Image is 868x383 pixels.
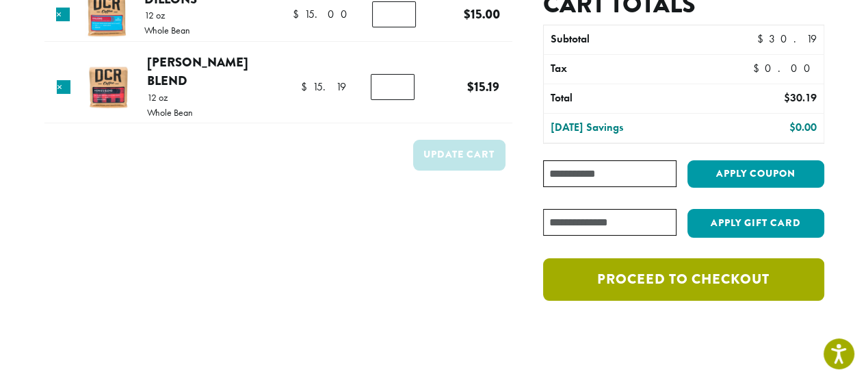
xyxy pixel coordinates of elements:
[144,10,190,20] p: 12 oz
[301,79,346,94] bdi: 15.19
[544,114,711,143] th: [DATE] Savings
[57,80,70,94] a: Remove this item
[301,79,313,94] span: $
[789,120,816,134] bdi: 0.00
[467,77,499,96] bdi: 15.19
[783,90,789,105] span: $
[413,140,505,171] button: Update cart
[543,258,824,301] a: Proceed to checkout
[371,74,415,100] input: Product quantity
[544,25,711,54] th: Subtotal
[147,53,248,90] a: [PERSON_NAME] Blend
[757,32,816,46] bdi: 30.19
[687,209,824,238] button: Apply Gift Card
[783,90,816,105] bdi: 30.19
[687,160,824,188] button: Apply coupon
[753,61,765,75] span: $
[464,5,471,23] span: $
[147,92,193,102] p: 12 oz
[753,61,817,75] bdi: 0.00
[544,84,711,113] th: Total
[757,32,768,46] span: $
[789,120,795,134] span: $
[56,8,70,21] a: Remove this item
[372,1,416,27] input: Product quantity
[293,7,304,21] span: $
[544,55,741,84] th: Tax
[293,7,354,21] bdi: 15.00
[147,108,193,117] p: Whole Bean
[86,65,131,110] img: Howie's Blend
[144,25,190,35] p: Whole Bean
[467,77,474,96] span: $
[464,5,500,23] bdi: 15.00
